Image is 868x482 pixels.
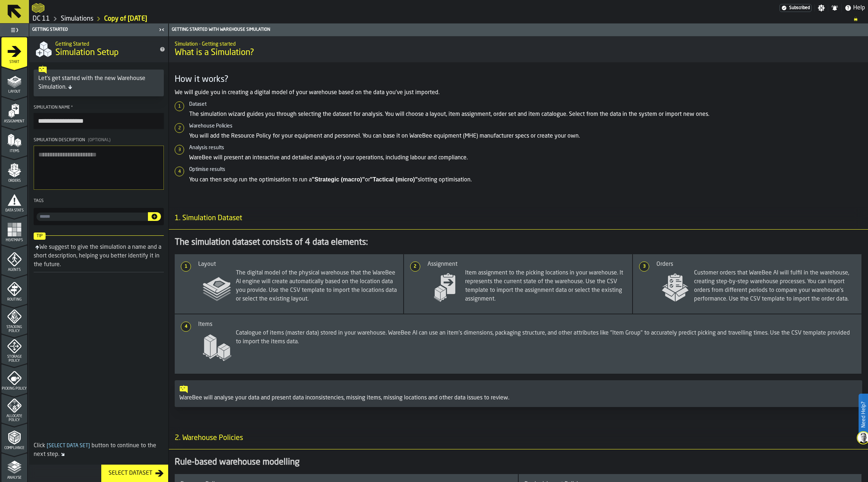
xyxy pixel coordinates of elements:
div: title-Simulation Setup [29,36,168,62]
div: Assignment [427,260,627,269]
h3: title-section-1. Simulation Dataset [169,208,868,230]
span: Compliance [1,446,27,450]
div: Click button to continue to the next step. [34,441,164,459]
li: menu Allocate Policy [1,394,27,423]
button: button- [148,212,161,221]
p: We will guide you in creating a digital model of your warehouse based on the data you've just imp... [175,88,862,97]
li: menu Heatmaps [1,215,27,244]
span: ] [88,443,90,448]
li: menu Data Stats [1,186,27,215]
span: 4 [182,324,190,329]
span: Customer orders that WareBee AI will fulfil in the warehouse, creating step-by-step warehouse pro... [656,269,856,306]
div: Select Dataset [106,469,155,478]
p: You can then setup run the optimisation to run a or slotting optimisation. [189,175,862,184]
span: Catalogue of items (master data) stored in your warehouse. WareBee AI can use an item's dimension... [198,329,856,366]
div: Let's get started with the new Warehouse Simulation. [38,74,159,92]
span: 1 [182,264,190,269]
h3: title-section-2. Warehouse Policies [169,427,868,449]
li: menu Analyse [1,453,27,482]
li: menu Orders [1,156,27,185]
li: menu Items [1,126,27,155]
header: Getting Started with Warehouse Simulation [169,24,868,36]
span: Heatmaps [1,238,27,242]
div: Getting Started [31,27,157,32]
label: button-toggle-Settings [815,4,828,12]
h3: How it works? [175,74,862,85]
div: Menu Subscription [779,4,812,12]
span: Allocate Policy [1,414,27,422]
li: menu Compliance [1,423,27,452]
span: Select Data Set [45,443,92,448]
textarea: Simulation Description(Optional) [34,146,164,190]
span: Subscribed [789,5,810,11]
header: Getting Started [29,24,168,36]
nav: Breadcrumb [32,14,865,23]
div: Rule-based warehouse modelling [175,457,862,468]
span: Required [71,105,73,110]
span: Start [1,60,27,64]
h2: Sub Title [175,40,862,47]
li: menu Stacking Policy [1,305,27,334]
a: logo-header [32,1,44,14]
h6: Warehouse Policies [189,123,862,129]
h6: Optimise results [189,167,862,172]
label: input-value- [37,213,148,221]
a: link-to-/wh/i/2e91095d-d0fa-471d-87cf-b9f7f81665fc/simulations/a95cb49b-3282-4670-a5c5-c581b94e8bcd [104,15,147,23]
strong: "Strategic (macro)" [312,176,365,183]
label: button-toggle-Notifications [828,4,841,12]
span: Layout [1,90,27,94]
label: button-toggle-Close me [157,25,167,34]
div: Items [198,320,856,329]
li: menu Agents [1,245,27,274]
a: link-to-/wh/i/2e91095d-d0fa-471d-87cf-b9f7f81665fc [33,15,50,23]
li: menu Start [1,37,27,66]
span: What is a Simulation? [175,47,862,59]
li: menu Picking Policy [1,364,27,393]
span: Orders [1,179,27,183]
span: 3 [640,264,648,269]
span: Tip [34,232,46,240]
li: menu Assignment [1,97,27,126]
span: Tags [34,199,44,203]
div: title-What is a Simulation? [169,36,868,62]
li: menu Storage Policy [1,334,27,363]
h6: Dataset [189,101,862,107]
p: WareBee will present an interactive and detailed analysis of your operations, including labour an... [189,154,862,162]
label: Need Help? [859,394,867,435]
span: Analyse [1,476,27,480]
p: The simulation wizard guides you through selecting the dataset for analysis. You will choose a la... [189,110,862,119]
a: link-to-/wh/i/2e91095d-d0fa-471d-87cf-b9f7f81665fc [61,15,93,23]
span: Simulation Setup [55,47,119,59]
a: link-to-/wh/i/2e91095d-d0fa-471d-87cf-b9f7f81665fc/settings/billing [779,4,812,12]
span: [ [47,443,48,448]
div: Simulation Name [34,105,164,110]
input: button-toolbar-Simulation Name [34,113,164,129]
div: Layout [198,260,397,269]
input: input-value- input-value- [37,213,148,221]
span: 1. Simulation Dataset [169,213,242,223]
p: You will add the Resource Policy for your equipment and personnel. You can base it on WareBee equ... [189,132,862,141]
div: Getting Started with Warehouse Simulation [170,27,867,32]
span: Data Stats [1,209,27,213]
li: menu Layout [1,67,27,96]
span: Routing [1,298,27,302]
span: The digital model of the physical warehouse that the WareBee AI engine will create automatically ... [198,269,397,306]
div: WareBee will analyse your data and present data inconsistencies, missing items, missing locations... [179,394,858,402]
div: We suggest to give the simulation a name and a short description, helping you better identify it ... [34,244,161,268]
span: Simulation Description [34,138,85,142]
span: Agents [1,268,27,272]
h6: Analysis results [189,145,862,151]
li: menu Routing [1,275,27,304]
label: button-toggle-Help [842,4,868,12]
h2: Sub Title [55,40,154,47]
div: The simulation dataset consists of 4 data elements: [175,237,862,248]
span: 2 [411,264,420,269]
span: Item assignment to the picking locations in your warehouse. It represents the current state of th... [427,269,627,306]
span: Stacking Policy [1,325,27,333]
strong: "Tactical (micro)" [370,176,418,183]
span: (Optional) [88,138,111,142]
span: Items [1,149,27,153]
span: Help [853,4,865,12]
span: Picking Policy [1,387,27,391]
div: Orders [656,260,856,269]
